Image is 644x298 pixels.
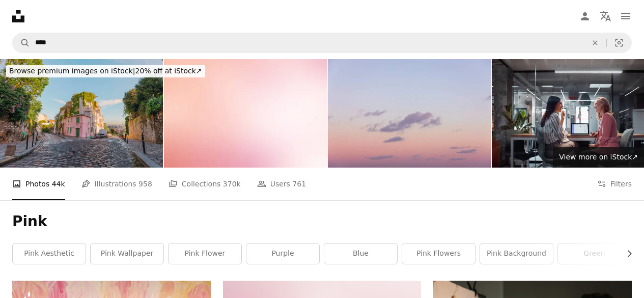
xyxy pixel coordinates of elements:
a: green [558,243,631,264]
div: 20% off at iStock ↗ [6,65,205,77]
a: purple [246,243,319,264]
a: pink wallpaper [91,243,163,264]
a: pink flower [169,243,241,264]
button: Clear [584,33,606,52]
a: Collections 370k [169,168,241,200]
button: Search Unsplash [13,33,30,52]
button: Language [595,6,615,26]
form: Find visuals sitewide [12,33,632,53]
button: Menu [615,6,636,26]
button: scroll list to the right [620,243,632,264]
a: pink aesthetic [13,243,86,264]
span: 958 [138,178,152,189]
a: blue [324,243,397,264]
img: Pastel Sky: Dreamy Sunset Clouds for Nature Backgrounds [328,59,491,168]
button: Visual search [607,33,631,52]
h1: Pink [12,212,632,231]
a: Illustrations 958 [81,168,152,200]
span: Browse premium images on iStock | [9,67,135,75]
span: 370k [223,178,241,189]
a: Log in / Sign up [575,6,595,26]
span: 761 [292,178,306,189]
img: abstract blur rose gold bronze metallic surface in background concept. [164,59,327,168]
a: pink background [480,243,553,264]
span: View more on iStock ↗ [559,153,638,161]
a: Users 761 [257,168,306,200]
button: Filters [597,168,632,200]
a: pink flowers [402,243,475,264]
a: View more on iStock↗ [553,147,644,168]
a: Home — Unsplash [12,10,24,22]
